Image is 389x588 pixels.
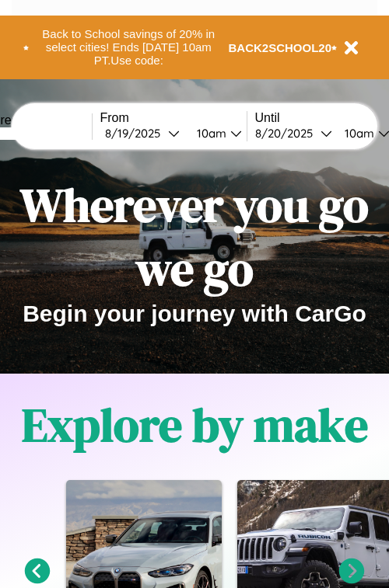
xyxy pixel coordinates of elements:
div: 10am [337,126,378,141]
button: Back to School savings of 20% in select cities! Ends [DATE] 10am PT.Use code: [29,23,229,71]
button: 10am [184,125,247,141]
label: From [100,111,247,125]
b: BACK2SCHOOL20 [229,41,332,54]
div: 8 / 19 / 2025 [105,126,168,141]
h1: Explore by make [22,393,368,457]
div: 8 / 20 / 2025 [255,126,321,141]
div: 10am [189,126,230,141]
button: 8/19/2025 [100,125,184,141]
